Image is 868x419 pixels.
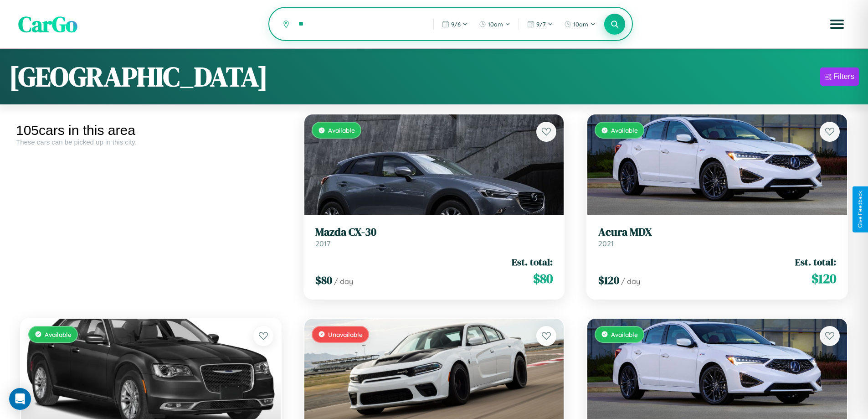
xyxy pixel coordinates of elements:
[315,273,332,288] span: $ 80
[833,72,854,81] div: Filters
[328,331,363,338] span: Unavailable
[598,239,614,248] span: 2021
[16,123,286,138] div: 105 cars in this area
[18,9,77,39] span: CarGo
[315,226,553,239] h3: Mazda CX-30
[315,226,553,248] a: Mazda CX-302017
[334,277,353,286] span: / day
[560,17,600,31] button: 10am
[573,21,588,28] span: 10am
[9,58,268,95] h1: [GEOGRAPHIC_DATA]
[611,331,638,338] span: Available
[824,11,850,37] button: Open menu
[9,388,31,410] div: Open Intercom Messenger
[611,126,638,134] span: Available
[437,17,473,31] button: 9/6
[488,21,503,28] span: 10am
[451,21,461,28] span: 9 / 6
[315,239,330,248] span: 2017
[474,17,515,31] button: 10am
[795,255,836,269] span: Est. total:
[523,17,558,31] button: 9/7
[512,255,553,269] span: Est. total:
[45,331,72,338] span: Available
[598,226,836,239] h3: Acura MDX
[812,269,836,288] span: $ 120
[820,67,859,86] button: Filters
[857,191,863,228] div: Give Feedback
[598,273,619,288] span: $ 120
[16,138,286,146] div: These cars can be picked up in this city.
[328,126,355,134] span: Available
[536,21,546,28] span: 9 / 7
[598,226,836,248] a: Acura MDX2021
[621,277,640,286] span: / day
[533,269,553,288] span: $ 80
